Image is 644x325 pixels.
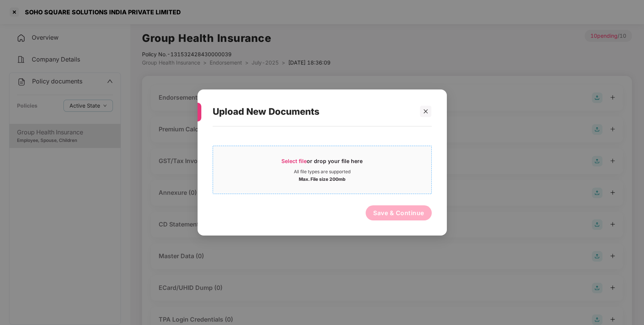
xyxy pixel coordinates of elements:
div: Upload New Documents [213,97,414,126]
div: or drop your file here [281,157,363,169]
span: close [423,109,428,114]
div: All file types are supported [294,169,351,175]
span: Select file [281,158,307,164]
div: Max. File size 200mb [299,175,346,182]
button: Save & Continue [366,205,432,220]
span: Select fileor drop your file hereAll file types are supportedMax. File size 200mb [213,152,431,188]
